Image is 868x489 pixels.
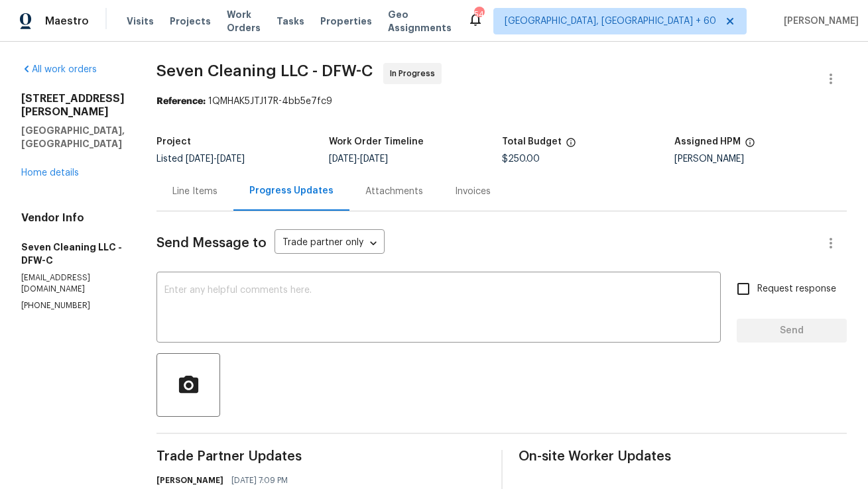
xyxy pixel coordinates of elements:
[249,184,334,197] div: Progress Updates
[360,154,388,164] span: [DATE]
[329,154,357,164] span: [DATE]
[21,92,125,119] h2: [STREET_ADDRESS][PERSON_NAME]
[505,15,716,28] span: [GEOGRAPHIC_DATA], [GEOGRAPHIC_DATA] + 60
[388,8,452,34] span: Geo Assignments
[186,154,214,164] span: [DATE]
[21,300,125,311] p: [PHONE_NUMBER]
[455,185,491,198] div: Invoices
[474,8,483,21] div: 548
[156,474,223,487] h6: [PERSON_NAME]
[172,185,217,198] div: Line Items
[21,272,125,295] p: [EMAIL_ADDRESS][DOMAIN_NAME]
[156,154,245,164] span: Listed
[365,185,423,198] div: Attachments
[186,154,245,164] span: -
[390,67,440,80] span: In Progress
[127,15,154,28] span: Visits
[21,124,125,150] h5: [GEOGRAPHIC_DATA], [GEOGRAPHIC_DATA]
[674,137,741,146] h5: Assigned HPM
[674,154,847,164] div: [PERSON_NAME]
[231,474,288,487] span: [DATE] 7:09 PM
[156,97,206,106] b: Reference:
[45,15,89,28] span: Maestro
[329,154,388,164] span: -
[745,137,755,154] span: The hpm assigned to this work order.
[156,63,373,79] span: Seven Cleaning LLC - DFW-C
[502,137,562,146] h5: Total Budget
[21,168,79,178] a: Home details
[227,8,261,34] span: Work Orders
[519,450,847,463] span: On-site Worker Updates
[778,15,859,28] span: [PERSON_NAME]
[217,154,245,164] span: [DATE]
[502,154,540,164] span: $250.00
[566,137,576,154] span: The total cost of line items that have been proposed by Opendoor. This sum includes line items th...
[156,95,847,108] div: 1QMHAK5JTJ17R-4bb5e7fc9
[21,65,97,74] a: All work orders
[277,17,304,26] span: Tasks
[156,237,267,250] span: Send Message to
[21,211,125,225] h4: Vendor Info
[320,15,372,28] span: Properties
[275,233,385,254] div: Trade partner only
[329,137,424,146] h5: Work Order Timeline
[21,241,125,267] h5: Seven Cleaning LLC - DFW-C
[170,15,211,28] span: Projects
[757,282,836,296] span: Request response
[156,137,191,146] h5: Project
[156,450,485,463] span: Trade Partner Updates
